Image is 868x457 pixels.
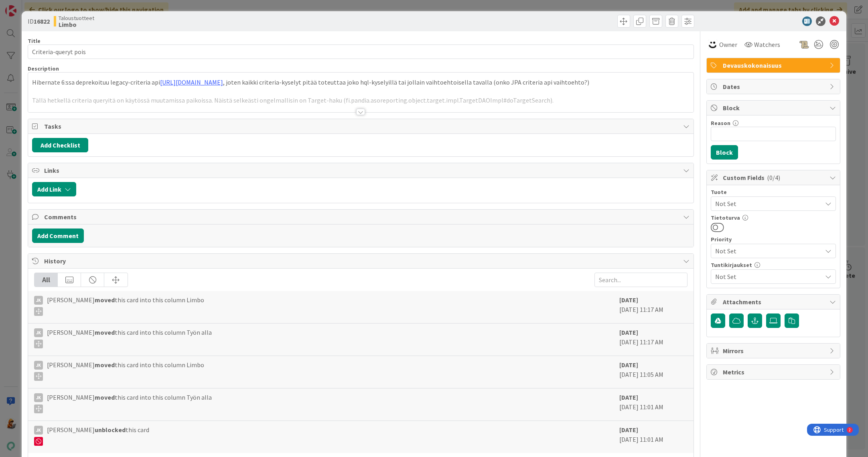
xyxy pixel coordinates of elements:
[44,256,679,266] span: History
[723,297,825,307] span: Attachments
[47,328,212,348] span: [PERSON_NAME] this card into this column Työn alla
[44,166,679,175] span: Links
[723,103,825,113] span: Block
[34,273,58,287] div: All
[28,44,694,59] input: type card name here...
[723,61,825,70] span: Devauskokonaisuus
[619,360,688,384] div: [DATE] 11:05 AM
[619,361,638,369] b: [DATE]
[708,40,718,49] img: MH
[619,295,688,319] div: [DATE] 11:17 AM
[28,16,50,26] span: ID
[34,328,43,337] div: JK
[719,40,737,49] span: Owner
[619,392,688,417] div: [DATE] 11:01 AM
[34,393,43,402] div: JK
[711,215,836,220] div: Tietoturva
[619,296,638,304] b: [DATE]
[34,361,43,370] div: JK
[160,78,223,86] a: [URL][DOMAIN_NAME]
[47,425,149,446] span: [PERSON_NAME] this card
[711,119,730,127] label: Reason
[42,3,44,10] div: 2
[47,392,212,413] span: [PERSON_NAME] this card into this column Työn alla
[95,426,126,434] b: unblocked
[619,426,638,434] b: [DATE]
[711,189,836,195] div: Tuote
[44,121,679,131] span: Tasks
[723,367,825,377] span: Metrics
[619,328,688,352] div: [DATE] 11:17 AM
[715,245,818,257] span: Not Set
[32,78,690,87] p: Hibernate 6:ssa deprekoituu legacy-criteria api , joten kaikki criteria-kyselyt pitää toteuttaa j...
[723,173,825,182] span: Custom Fields
[59,21,94,28] b: Limbo
[715,271,818,282] span: Not Set
[723,82,825,91] span: Dates
[767,174,780,182] span: ( 0/4 )
[711,145,738,160] button: Block
[32,228,84,243] button: Add Comment
[28,37,41,44] label: Title
[711,237,836,242] div: Priority
[711,262,836,268] div: Tuntikirjaukset
[34,296,43,305] div: JK
[44,212,679,222] span: Comments
[34,426,43,435] div: JK
[594,273,688,287] input: Search...
[32,182,76,196] button: Add Link
[619,425,688,449] div: [DATE] 11:01 AM
[17,1,37,11] span: Support
[95,328,115,336] b: moved
[95,361,115,369] b: moved
[754,40,780,49] span: Watchers
[47,360,204,381] span: [PERSON_NAME] this card into this column Limbo
[95,296,115,304] b: moved
[619,393,638,401] b: [DATE]
[32,138,88,152] button: Add Checklist
[47,295,204,316] span: [PERSON_NAME] this card into this column Limbo
[619,328,638,336] b: [DATE]
[715,198,818,209] span: Not Set
[59,15,94,21] span: Taloustuotteet
[95,393,115,401] b: moved
[723,346,825,356] span: Mirrors
[34,17,50,25] b: 16822
[28,65,59,72] span: Description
